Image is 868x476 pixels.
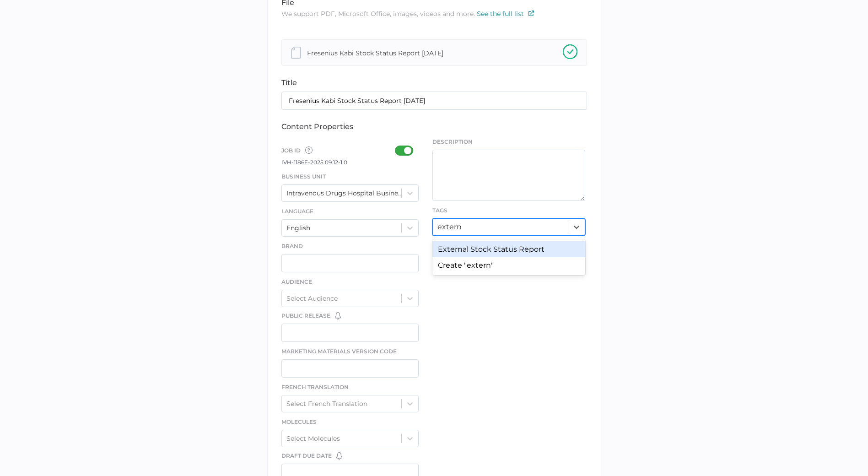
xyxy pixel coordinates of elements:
span: French Translation [281,384,349,390]
span: Audience [281,278,312,285]
span: IVH-1186E-2025.09.12-1.0 [281,159,347,166]
span: Business Unit [281,173,326,180]
div: Select Audience [286,294,338,303]
span: Description [432,138,585,146]
span: Brand [281,243,303,249]
img: external-link-icon.7ec190a1.svg [528,11,534,16]
span: Tags [432,207,447,214]
div: Select Molecules [286,434,340,443]
span: Job ID [281,146,313,157]
span: Molecules [281,418,317,425]
div: Fresenius Kabi Stock Status Report [DATE] [307,48,443,58]
span: Language [281,208,313,215]
input: Type the name of your content [281,92,587,110]
p: We support PDF, Microsoft Office, images, videos and more. [281,9,587,19]
div: Intravenous Drugs Hospital Business [286,189,403,197]
img: document-file-grey.20d19ea5.svg [291,47,301,59]
div: Create "extern" [432,257,585,273]
div: External Stock Status Report [432,241,585,257]
span: Marketing Materials Version Code [281,348,397,355]
div: English [286,224,310,232]
img: bell-default.8986a8bf.svg [335,312,341,319]
span: Draft Due Date [281,452,332,460]
div: content properties [281,122,587,131]
div: Select French Translation [286,400,367,408]
div: title [281,78,587,87]
img: tooltip-default.0a89c667.svg [305,146,313,154]
img: bell-default.8986a8bf.svg [336,452,342,460]
img: checkmark-upload-success.08ba15b3.svg [563,44,577,59]
a: See the full list [477,10,534,18]
span: Public Release [281,312,330,320]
